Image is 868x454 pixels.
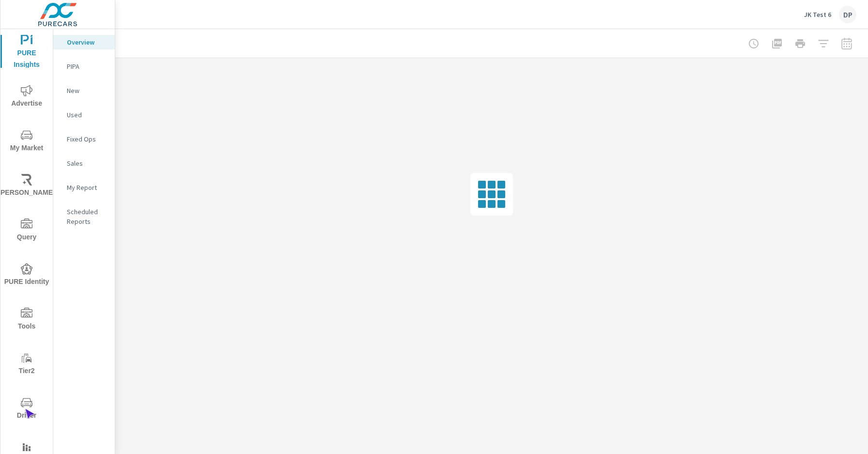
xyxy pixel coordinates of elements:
div: My Report [53,180,115,195]
span: Advertise [3,85,50,110]
div: Sales [53,156,115,171]
p: Fixed Ops [67,134,107,144]
p: My Report [67,183,107,192]
div: Scheduled Reports [53,204,115,229]
div: DP [839,6,856,23]
p: Used [67,110,107,120]
span: Tier2 [3,352,50,377]
p: Overview [67,37,107,47]
span: My Market [3,129,50,154]
p: New [67,86,107,95]
div: New [53,83,115,98]
span: Tools [3,308,50,332]
p: Scheduled Reports [67,207,107,226]
p: Sales [67,158,107,168]
div: Overview [53,35,115,49]
span: Driver [3,397,50,422]
p: JK Test 6 [804,10,831,19]
p: PIPA [67,62,107,71]
span: PURE Insights [3,34,50,71]
div: PIPA [53,59,115,74]
div: Used [53,108,115,122]
span: Query [3,219,50,243]
span: PURE Identity [3,263,50,288]
div: Fixed Ops [53,132,115,146]
span: [PERSON_NAME] [3,174,50,199]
